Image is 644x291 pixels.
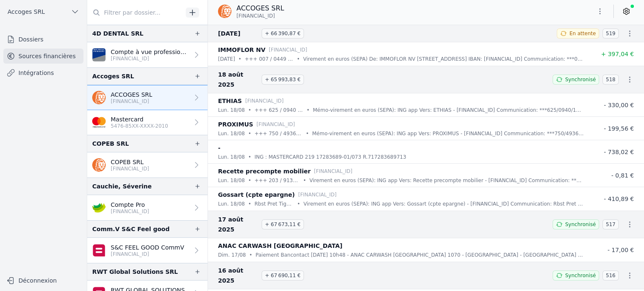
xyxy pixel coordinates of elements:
[87,238,208,263] a: S&C FEEL GOOD CommV [FINANCIAL_ID]
[92,71,134,81] div: Accoges SRL
[111,251,184,258] p: [FINANCIAL_ID]
[312,129,584,138] p: Mémo-virement en euros (SEPA): ING app Vers: PROXIMUS - [FINANCIAL_ID] Communication: ***750/4936...
[218,106,245,114] p: lun. 18/08
[314,167,353,175] p: [FINANCIAL_ID]
[218,55,235,63] p: [DATE]
[92,48,106,62] img: VAN_BREDA_JVBABE22XXX.png
[254,106,303,114] p: +++ 625 / 0940 / 14588 +++
[218,153,245,161] p: lun. 18/08
[604,125,634,132] span: - 199,56 €
[313,106,584,114] p: Mémo-virement en euros (SEPA): ING app Vers: ETHIAS - [FINANCIAL_ID] Communication: ***625/0940/1...
[249,251,252,259] div: •
[604,196,634,202] span: - 410,89 €
[87,110,208,135] a: Mastercard 5476-85XX-XXXX-2010
[87,85,208,110] a: ACCOGES SRL [FINANCIAL_ID]
[565,76,596,83] span: Synchronisé
[602,28,619,39] span: 519
[303,176,306,185] div: •
[111,90,152,99] p: ACCOGES SRL
[262,28,304,39] span: + 66 390,87 €
[218,143,221,153] p: -
[306,106,309,114] div: •
[248,129,251,138] div: •
[256,251,584,259] p: Paiement Bancontact [DATE] 10h48 - ANAC CARWASH [GEOGRAPHIC_DATA] 1070 - [GEOGRAPHIC_DATA] - [GEO...
[218,214,258,234] span: 17 août 2025
[604,149,634,155] span: - 738,02 €
[218,96,242,106] p: ETHIAS
[218,190,295,200] p: Gossart (cpte epargne)
[3,65,83,80] a: Intégrations
[262,270,304,281] span: + 67 690,11 €
[218,241,343,251] p: ANAC CARWASH [GEOGRAPHIC_DATA]
[8,8,45,16] span: Accoges SRL
[303,55,584,63] p: Virement en euros (SEPA) De: IMMOFLOR NV [STREET_ADDRESS] IBAN: [FINANCIAL_ID] Communication: ***...
[297,200,300,208] div: •
[3,274,83,287] button: Déconnexion
[218,5,231,18] img: ing.png
[309,176,584,185] p: Virement en euros (SEPA): ING app Vers: Recette precompte mobilier - [FINANCIAL_ID] Communication...
[298,191,337,199] p: [FINANCIAL_ID]
[111,165,149,172] p: [FINANCIAL_ID]
[3,49,83,64] a: Sources financières
[257,120,295,129] p: [FINANCIAL_ID]
[218,251,246,259] p: dim. 17/08
[236,3,284,13] p: ACCOGES SRL
[602,270,619,281] span: 516
[111,158,149,166] p: COPEB SRL
[218,166,311,176] p: Recette precompte mobilier
[248,200,251,208] div: •
[3,32,83,47] a: Dossiers
[218,265,258,286] span: 16 août 2025
[87,42,208,67] a: Compte à vue professionnel [FINANCIAL_ID]
[254,129,302,138] p: +++ 750 / 4936 / 84894 +++
[92,158,106,172] img: ing.png
[254,176,300,185] p: +++ 203 / 9138 / 11541 +++
[87,152,208,178] a: COPEB SRL [FINANCIAL_ID]
[218,70,258,90] span: 18 août 2025
[111,243,184,252] p: S&C FEEL GOOD CommV
[248,153,251,161] div: •
[602,219,619,229] span: 517
[262,75,304,85] span: + 65 993,83 €
[245,55,293,63] p: +++ 007 / 0449 / 05084 +++
[602,75,619,85] span: 518
[218,129,245,138] p: lun. 18/08
[111,123,168,129] p: 5476-85XX-XXXX-2010
[297,55,300,63] div: •
[245,97,284,105] p: [FINANCIAL_ID]
[111,208,149,215] p: [FINANCIAL_ID]
[601,51,634,57] span: + 397,04 €
[111,115,168,124] p: Mastercard
[269,46,307,54] p: [FINANCIAL_ID]
[111,98,152,105] p: [FINANCIAL_ID]
[87,195,208,220] a: Compte Pro [FINANCIAL_ID]
[236,13,275,19] span: [FINANCIAL_ID]
[569,30,596,37] span: En attente
[239,55,241,63] div: •
[218,119,253,129] p: PROXIMUS
[254,153,406,161] p: ING : MASTERCARD 219 17283689-01/073 R.717283689713
[611,172,634,179] span: - 0,81 €
[248,176,251,185] div: •
[92,244,106,257] img: belfius-1.png
[111,201,149,209] p: Compte Pro
[565,272,596,279] span: Synchronisé
[111,48,189,56] p: Compte à vue professionnel
[306,129,309,138] div: •
[304,200,584,208] p: Virement en euros (SEPA): ING app Vers: Gossart (cpte epargne) - [FINANCIAL_ID] Communication: Rb...
[218,176,245,185] p: lun. 18/08
[218,200,245,208] p: lun. 18/08
[92,224,169,234] div: Comm.V S&C Feel good
[92,116,106,129] img: imageedit_2_6530439554.png
[3,5,83,18] button: Accoges SRL
[92,139,129,149] div: COPEB SRL
[92,201,106,214] img: crelan.png
[92,91,106,104] img: ing.png
[92,267,178,277] div: RWT Global Solutions SRL
[248,106,251,114] div: •
[565,221,596,228] span: Synchronisé
[262,219,304,229] span: + 67 673,11 €
[87,5,183,20] input: Filtrer par dossier...
[111,55,189,62] p: [FINANCIAL_ID]
[218,28,258,39] span: [DATE]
